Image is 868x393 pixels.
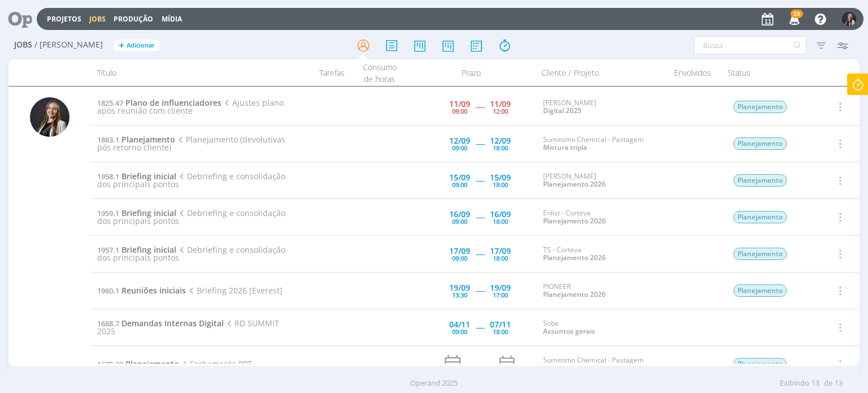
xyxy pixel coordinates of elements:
[97,135,119,145] span: 1863.1
[97,134,285,153] span: Planejamento (devolutivas pós retorno cliente)
[493,218,508,224] div: 18:00
[97,359,179,369] a: 1670.22Planejamento
[97,245,119,255] span: 1957.1
[97,98,123,108] span: 1825.47
[543,209,659,226] div: Enlist - Corteva
[476,322,484,332] span: -----
[47,14,81,24] a: Projetos
[452,292,467,298] div: 13:30
[476,360,484,368] div: -----
[97,359,123,369] span: 1670.22
[490,137,511,145] div: 12/09
[694,36,806,54] input: Busca
[824,378,832,389] span: de
[811,378,819,389] span: 13
[97,208,176,218] a: 1959.1Briefing inicial
[791,10,803,18] span: 28
[493,108,508,114] div: 12:00
[476,175,484,185] span: -----
[449,284,470,292] div: 19/09
[734,174,787,187] span: Planejamento
[114,40,159,51] button: +Adicionar
[121,285,186,296] span: Reuniões iniciais
[782,9,805,29] button: 28
[452,255,467,261] div: 09:00
[490,210,511,218] div: 16/09
[110,15,157,24] button: Produção
[734,248,787,260] span: Planejamento
[97,97,283,116] span: Ajustes plano após reunião com cliente
[449,210,470,218] div: 16/09
[734,284,787,297] span: Planejamento
[125,97,222,108] span: Plano de influenciadores
[158,15,185,24] button: Mídia
[97,171,119,182] span: 1958.1
[493,255,508,261] div: 18:00
[543,136,659,152] div: Sumitomo Chemical - Pastagem
[121,318,224,329] span: Demandas Internas Digital
[30,97,70,137] img: L
[114,14,153,24] a: Produção
[14,40,32,50] span: Jobs
[89,14,106,24] a: Jobs
[97,208,119,218] span: 1959.1
[452,108,467,114] div: 09:00
[841,9,857,29] button: L
[734,137,787,150] span: Planejamento
[90,59,283,86] div: Título
[535,59,665,86] div: Cliente / Projeto
[121,171,176,182] span: Briefing inicial
[97,244,176,255] a: 1957.1Briefing inicial
[449,321,470,329] div: 04/11
[97,318,119,329] span: 1688.7
[543,283,659,299] div: PIONEER
[97,171,285,189] span: Debriefing e consolidação dos principais pontos
[842,12,856,26] img: L
[543,179,606,189] a: Planejamento 2026
[452,218,467,224] div: 09:00
[734,211,787,223] span: Planejamento
[543,216,606,226] a: Planejamento 2026
[493,145,508,151] div: 18:00
[476,211,484,222] span: -----
[97,97,222,108] a: 1825.47Plano de influenciadores
[543,142,587,152] a: Mistura tripla
[490,100,511,108] div: 11/09
[127,42,155,49] span: Adicionar
[665,59,721,86] div: Envolvidos
[121,244,176,255] span: Briefing inicial
[490,247,511,255] div: 17/09
[780,378,809,389] span: Exibindo
[490,284,511,292] div: 19/09
[97,134,175,145] a: 1863.1Planejamento
[351,59,408,86] div: Consumo de horas
[121,208,176,218] span: Briefing inicial
[121,134,175,145] span: Planejamento
[734,101,787,113] span: Planejamento
[734,358,787,370] span: Planejamento
[490,321,511,329] div: 07/11
[543,172,659,189] div: [PERSON_NAME]
[97,208,285,226] span: Debriefing e consolidação dos principais pontos
[97,171,176,182] a: 1958.1Briefing inicial
[452,329,467,335] div: 09:00
[543,363,632,373] a: Expedição da Produtividade
[721,59,817,86] div: Status
[97,318,279,336] span: RD SUMMIT 2025
[125,359,179,369] span: Planejamento
[97,286,119,296] span: 1960.1
[476,138,484,149] span: -----
[97,244,285,263] span: Debriefing e consolidação dos principais pontos
[543,106,581,115] a: Digital 2025
[119,40,124,51] span: +
[408,59,535,86] div: Prazo
[449,174,470,182] div: 15/09
[493,329,508,335] div: 18:00
[476,248,484,259] span: -----
[543,319,659,336] div: Sobe
[543,99,659,115] div: [PERSON_NAME]
[493,292,508,298] div: 17:00
[97,285,186,296] a: 1960.1Reuniões iniciais
[476,285,484,296] span: -----
[449,100,470,108] div: 11/09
